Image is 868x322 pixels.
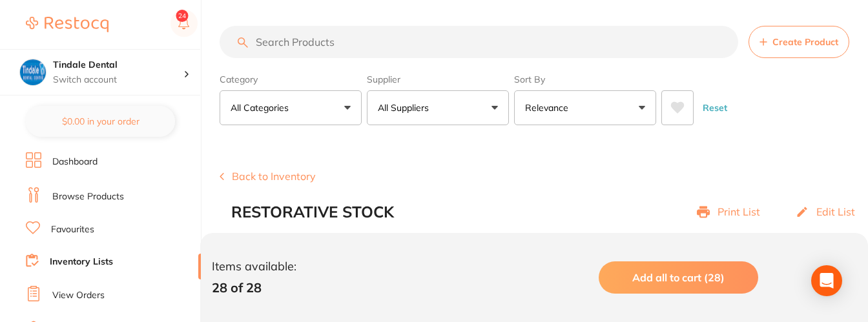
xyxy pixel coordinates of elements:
p: 28 of 28 [212,280,296,295]
p: Items available: [212,260,296,274]
a: Inventory Lists [50,256,113,268]
a: Favourites [51,223,94,236]
a: Restocq Logo [26,10,108,39]
button: Reset [699,90,731,125]
p: Switch account [53,74,183,86]
button: Create Product [749,26,849,58]
button: Back to Inventory [220,170,316,182]
button: All Suppliers [367,90,509,125]
img: Restocq Logo [26,17,108,32]
a: Browse Products [52,190,124,203]
button: Add all to cart (28) [599,261,758,294]
a: Dashboard [52,156,98,168]
h2: RESTORATIVE STOCK [231,203,394,221]
button: Relevance [514,90,656,125]
img: Tindale Dental [20,59,46,85]
span: Create Product [772,37,838,47]
p: Print List [718,206,760,217]
p: All Categories [231,101,294,114]
div: Open Intercom Messenger [811,265,842,296]
button: All Categories [220,90,362,125]
input: Search Products [220,26,738,58]
a: View Orders [52,289,105,302]
p: Relevance [525,101,573,114]
label: Category [220,74,362,85]
h4: Tindale Dental [53,59,183,72]
button: $0.00 in your order [26,106,175,137]
p: Edit List [816,206,855,217]
p: All Suppliers [378,101,434,114]
label: Sort By [514,74,656,85]
label: Supplier [367,74,509,85]
span: Add all to cart (28) [632,271,725,284]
